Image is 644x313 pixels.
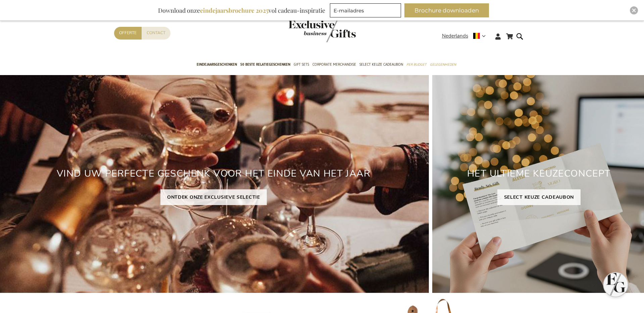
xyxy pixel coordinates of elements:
a: store logo [289,20,322,42]
a: Offerte [114,27,142,39]
div: Nederlands [442,32,490,40]
img: Exclusive Business gifts logo [289,20,356,42]
b: eindejaarsbrochure 2025 [200,6,268,14]
span: Select Keuze Cadeaubon [359,61,403,68]
a: Contact [142,27,170,39]
a: ONTDEK ONZE EXCLUSIEVE SELECTIE [160,189,267,205]
span: Eindejaarsgeschenken [197,61,237,68]
a: SELECT KEUZE CADEAUBON [497,189,581,205]
span: Per Budget [406,61,427,68]
span: 50 beste relatiegeschenken [240,61,290,68]
span: Gift Sets [294,61,309,68]
input: E-mailadres [330,3,401,17]
form: marketing offers and promotions [330,3,403,19]
span: Nederlands [442,32,468,40]
span: Gelegenheden [430,61,456,68]
div: Download onze vol cadeau-inspiratie [155,3,328,17]
div: Close [630,6,638,14]
button: Brochure downloaden [404,3,489,17]
span: Corporate Merchandise [312,61,356,68]
img: Close [632,8,636,12]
